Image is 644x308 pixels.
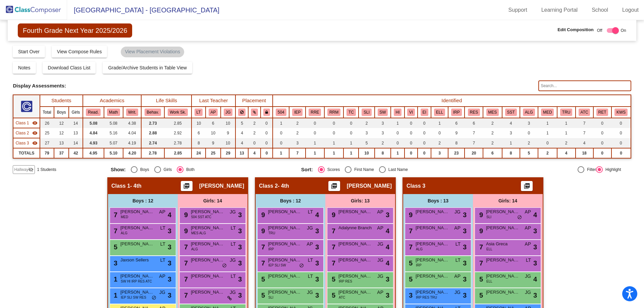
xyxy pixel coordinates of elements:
[164,128,192,138] td: 2.92
[40,95,83,107] th: Students
[359,107,374,118] th: Speech and Language
[69,128,83,138] td: 13
[557,26,594,33] span: Edit Composition
[359,148,374,158] td: 10
[159,208,165,215] span: AP
[347,183,392,189] span: [PERSON_NAME]
[448,138,465,148] td: 8
[13,148,40,158] td: TOTALS
[378,109,388,116] button: SW
[13,83,66,89] span: Display Assessments:
[206,128,221,138] td: 10
[111,183,130,189] span: Class 1
[343,148,359,158] td: 1
[192,95,235,107] th: Last Teacher
[111,166,296,173] mat-radio-group: Select an option
[120,208,154,215] span: [PERSON_NAME]
[525,208,531,215] span: AP
[248,107,261,118] th: Keep with students
[593,128,611,138] td: 0
[195,109,203,116] button: LT
[538,107,557,118] th: Medical Condition
[18,49,40,54] span: Start Over
[54,148,69,158] td: 37
[391,107,404,118] th: Hearing Impaired (2.0 if primary)
[289,118,306,128] td: 2
[192,148,206,158] td: 24
[576,148,593,158] td: 18
[614,109,628,116] button: KWS
[273,118,289,128] td: 1
[306,118,324,128] td: 0
[502,107,520,118] th: Student Support Team Meeting
[586,5,613,15] a: School
[126,109,138,116] button: Writ.
[121,47,184,57] mat-chip: View Placement Violations
[256,194,325,207] div: Boys : 12
[40,148,54,158] td: 79
[104,138,123,148] td: 5.07
[276,109,286,116] button: 504
[261,107,273,118] th: Keep with teacher
[603,167,621,173] div: Highlight
[111,167,126,173] span: Show:
[28,167,34,172] mat-icon: visibility_off
[448,118,465,128] td: 6
[597,27,602,34] span: Off
[352,167,374,173] div: First Name
[206,138,221,148] td: 9
[123,128,142,138] td: 4.04
[596,109,608,116] button: RET
[611,118,631,128] td: 0
[523,109,535,116] button: ALG
[221,148,235,158] td: 29
[391,148,404,158] td: 1
[394,109,402,116] button: HI
[103,62,192,74] button: Grade/Archive Students in Table View
[32,140,38,146] mat-icon: visibility
[108,65,187,70] span: Grade/Archive Students in Table View
[557,128,576,138] td: 1
[164,148,192,158] td: 2.85
[405,107,418,118] th: Visually Impaired (2.0 if primary)
[465,107,483,118] th: Reading Extra Support
[268,208,302,215] span: [PERSON_NAME]
[13,138,40,148] td: No teacher - No Class Name
[405,148,418,158] td: 0
[161,167,172,173] div: Girls
[557,138,576,148] td: 2
[403,194,473,207] div: Boys : 13
[416,208,449,215] span: [PERSON_NAME]
[206,107,221,118] th: Amy Papke
[593,107,611,118] th: Retention
[463,210,467,220] span: 3
[130,183,142,189] span: - 4th
[112,211,117,219] span: 7
[517,215,522,220] span: do_not_disturb_alt
[483,128,502,138] td: 2
[520,128,538,138] td: 0
[261,128,273,138] td: 0
[617,5,644,15] a: Logout
[301,166,487,173] mat-radio-group: Select an option
[375,107,391,118] th: Social Work
[54,128,69,138] td: 12
[486,214,491,220] span: SLI
[248,128,261,138] td: 2
[54,107,69,118] th: Boys
[15,120,29,126] span: Class 1
[306,128,324,138] td: 0
[14,167,28,173] span: Hallway
[235,95,273,107] th: Placement
[593,138,611,148] td: 0
[418,148,431,158] td: 0
[478,211,483,219] span: 9
[538,118,557,128] td: 1
[451,109,462,116] button: IRP
[104,118,123,128] td: 5.08
[325,167,340,173] div: Scores
[178,194,248,207] div: Girls: 14
[221,128,235,138] td: 9
[483,107,502,118] th: Math Extra Support
[377,208,383,215] span: AP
